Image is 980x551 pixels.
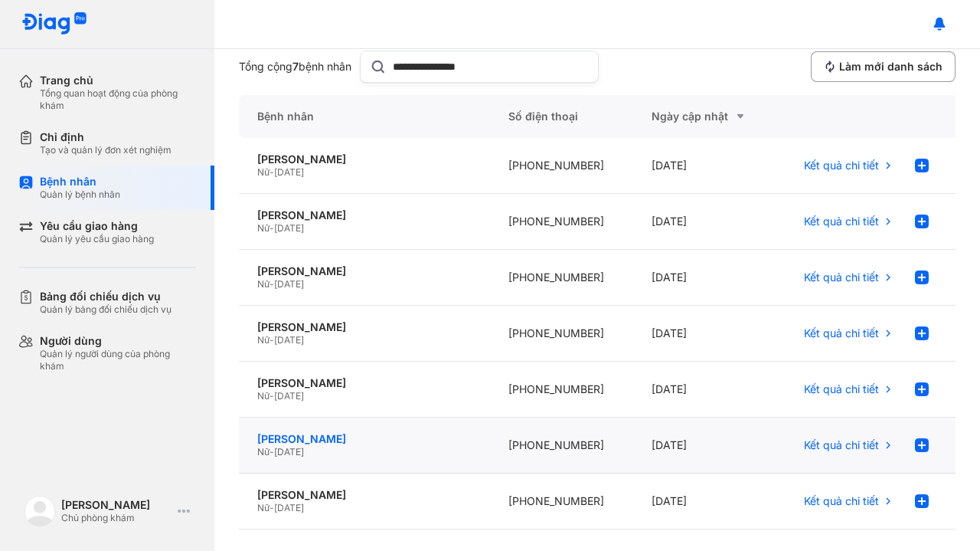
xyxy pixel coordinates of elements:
[40,74,196,87] div: Trang chủ
[239,60,354,74] div: Tổng cộng bệnh nhân
[633,418,776,474] div: [DATE]
[257,488,472,502] div: [PERSON_NAME]
[804,438,879,452] span: Kết quả chi tiết
[40,334,196,348] div: Người dùng
[269,278,274,290] span: -
[61,512,171,524] div: Chủ phòng khám
[490,306,633,362] div: [PHONE_NUMBER]
[257,153,472,166] div: [PERSON_NAME]
[40,233,154,245] div: Quản lý yêu cầu giao hàng
[804,382,879,396] span: Kết quả chi tiết
[257,278,269,290] span: Nữ
[40,175,120,189] div: Bệnh nhân
[24,496,55,526] img: logo
[804,494,879,508] span: Kết quả chi tiết
[274,390,304,402] span: [DATE]
[269,166,274,178] span: -
[40,130,171,144] div: Chỉ định
[633,194,776,250] div: [DATE]
[40,87,196,112] div: Tổng quan hoạt động của phòng khám
[804,326,879,340] span: Kết quả chi tiết
[269,446,274,458] span: -
[633,138,776,194] div: [DATE]
[274,334,304,346] span: [DATE]
[257,432,472,446] div: [PERSON_NAME]
[257,208,472,222] div: [PERSON_NAME]
[274,166,304,178] span: [DATE]
[61,498,171,512] div: [PERSON_NAME]
[633,250,776,306] div: [DATE]
[804,271,879,284] span: Kết quả chi tiết
[257,334,269,346] span: Nữ
[269,502,274,513] span: -
[490,194,633,250] div: [PHONE_NUMBER]
[257,502,269,513] span: Nữ
[239,95,490,138] div: Bệnh nhân
[257,390,269,402] span: Nữ
[811,51,955,82] button: Làm mới danh sách
[490,418,633,474] div: [PHONE_NUMBER]
[40,303,171,316] div: Quản lý bảng đối chiếu dịch vụ
[40,348,196,372] div: Quản lý người dùng của phòng khám
[274,446,304,458] span: [DATE]
[257,166,269,178] span: Nữ
[804,215,879,228] span: Kết quả chi tiết
[269,222,274,234] span: -
[257,222,269,234] span: Nữ
[257,376,472,390] div: [PERSON_NAME]
[490,250,633,306] div: [PHONE_NUMBER]
[490,474,633,530] div: [PHONE_NUMBER]
[40,144,171,156] div: Tạo và quản lý đơn xét nghiệm
[269,334,274,346] span: -
[274,222,304,234] span: [DATE]
[490,362,633,418] div: [PHONE_NUMBER]
[633,362,776,418] div: [DATE]
[257,320,472,334] div: [PERSON_NAME]
[804,159,879,172] span: Kết quả chi tiết
[490,95,633,138] div: Số điện thoại
[633,306,776,362] div: [DATE]
[257,446,269,458] span: Nữ
[40,189,120,201] div: Quản lý bệnh nhân
[257,264,472,278] div: [PERSON_NAME]
[292,60,299,73] span: 7
[652,107,758,126] div: Ngày cập nhật
[40,219,154,233] div: Yêu cầu giao hàng
[21,12,87,36] img: logo
[274,278,304,290] span: [DATE]
[490,138,633,194] div: [PHONE_NUMBER]
[633,474,776,530] div: [DATE]
[839,60,942,74] span: Làm mới danh sách
[274,502,304,513] span: [DATE]
[40,290,171,303] div: Bảng đối chiếu dịch vụ
[269,390,274,402] span: -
